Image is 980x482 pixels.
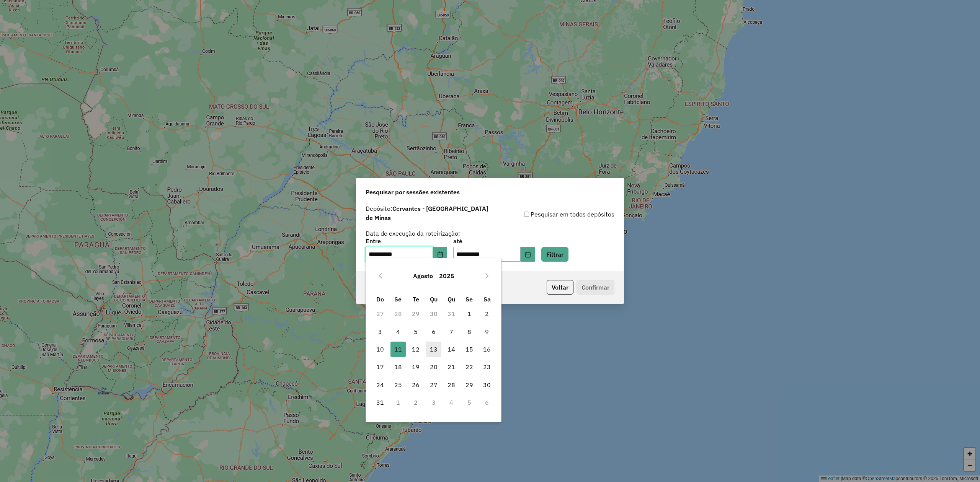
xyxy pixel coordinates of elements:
label: Entre [366,236,447,246]
div: Pesquisar em todos depósitos [490,210,614,219]
span: 21 [444,359,459,375]
span: 20 [426,359,441,375]
td: 31 [371,394,389,411]
span: 27 [426,377,441,392]
td: 17 [371,358,389,376]
td: 5 [407,322,425,340]
span: 9 [479,324,495,339]
td: 3 [425,394,443,411]
td: 13 [425,340,443,358]
span: 18 [390,359,406,375]
td: 2 [478,305,496,322]
button: Next Month [481,270,493,282]
span: 28 [444,377,459,392]
label: até [453,236,535,246]
span: 12 [408,342,423,357]
button: Filtrar [541,247,568,262]
strong: Cervantes - [GEOGRAPHIC_DATA] de Minas [366,205,488,221]
span: 7 [444,324,459,339]
span: 22 [462,359,477,375]
span: 24 [372,377,388,392]
td: 23 [478,358,496,376]
span: 29 [462,377,477,392]
td: 25 [389,376,407,394]
span: 14 [444,342,459,357]
td: 31 [443,305,461,322]
td: 1 [461,305,479,322]
span: Do [376,295,384,303]
span: Se [465,295,473,303]
span: Te [413,295,419,303]
td: 6 [425,322,443,340]
td: 30 [425,305,443,322]
button: Previous Month [374,270,387,282]
td: 28 [389,305,407,322]
td: 11 [389,340,407,358]
span: 25 [390,377,406,392]
td: 27 [425,376,443,394]
span: 5 [408,324,423,339]
span: 19 [408,359,423,375]
td: 12 [407,340,425,358]
button: Choose Date [433,247,448,262]
span: Qu [430,295,438,303]
span: 13 [426,342,441,357]
td: 2 [407,394,425,411]
td: 19 [407,358,425,376]
td: 26 [407,376,425,394]
td: 4 [389,322,407,340]
span: Sa [483,295,491,303]
td: 1 [389,394,407,411]
td: 29 [461,376,479,394]
span: 30 [479,377,495,392]
td: 29 [407,305,425,322]
td: 18 [389,358,407,376]
td: 4 [443,394,461,411]
td: 27 [371,305,389,322]
td: 21 [443,358,461,376]
td: 22 [461,358,479,376]
td: 5 [461,394,479,411]
td: 9 [478,322,496,340]
td: 16 [478,340,496,358]
button: Choose Year [436,267,457,285]
td: 6 [478,394,496,411]
span: 3 [372,324,388,339]
button: Choose Month [410,267,436,285]
td: 3 [371,322,389,340]
span: Qu [448,295,455,303]
span: 10 [372,342,388,357]
span: Se [394,295,402,303]
td: 8 [461,322,479,340]
span: 23 [479,359,495,375]
td: 30 [478,376,496,394]
span: 11 [390,342,406,357]
span: 16 [479,342,495,357]
span: 31 [372,395,388,410]
span: 8 [462,324,477,339]
label: Depósito: [366,204,490,222]
span: 2 [479,306,495,321]
span: 17 [372,359,388,375]
span: 1 [462,306,477,321]
span: 6 [426,324,441,339]
button: Choose Date [521,247,535,262]
span: Pesquisar por sessões existentes [366,187,460,197]
div: Choose Date [366,258,501,422]
td: 14 [443,340,461,358]
td: 15 [461,340,479,358]
td: 20 [425,358,443,376]
span: 4 [390,324,406,339]
label: Data de execução da roteirização: [366,229,460,238]
span: 15 [462,342,477,357]
td: 24 [371,376,389,394]
span: 26 [408,377,423,392]
button: Voltar [547,280,573,295]
td: 28 [443,376,461,394]
td: 10 [371,340,389,358]
td: 7 [443,322,461,340]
